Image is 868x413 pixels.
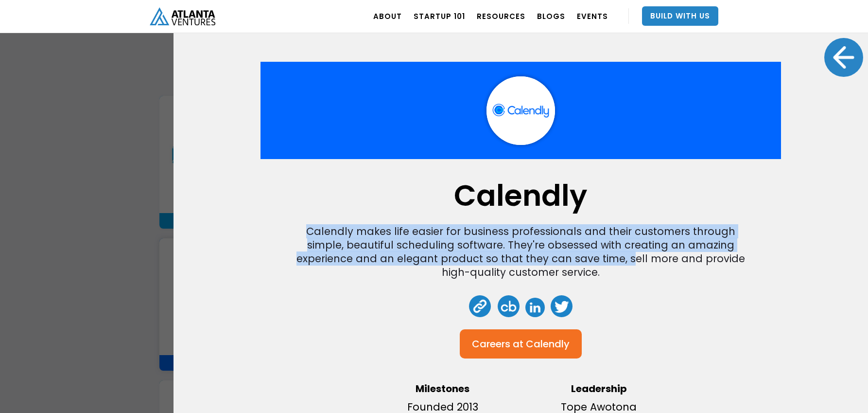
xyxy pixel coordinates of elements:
[642,6,718,26] a: Build With Us
[477,2,525,30] a: RESOURCES
[414,2,465,30] a: Startup 101
[373,2,402,30] a: ABOUT
[537,2,565,30] a: BLOGS
[577,2,608,30] a: EVENTS
[288,225,754,279] div: Calendly makes life easier for business professionals and their customers through simple, beautif...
